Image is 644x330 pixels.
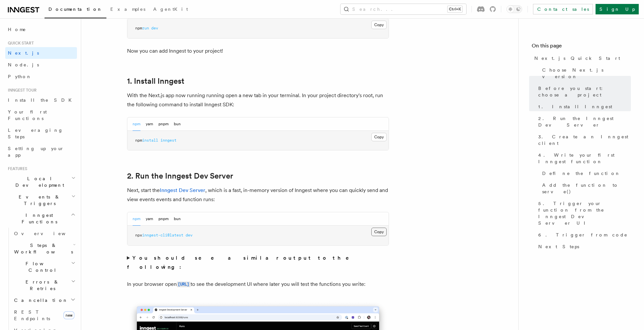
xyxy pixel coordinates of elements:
span: Errors & Retries [11,279,71,292]
span: 2. Run the Inngest Dev Server [538,115,631,128]
span: Setting up your app [8,146,64,158]
p: With the Next.js app now running running open a new tab in your terminal. In your project directo... [127,91,389,109]
button: npm [133,212,140,226]
a: 6. Trigger from code [536,229,631,241]
button: Copy [371,133,387,141]
span: Inngest Functions [5,212,71,225]
span: Cancellation [11,297,68,304]
button: yarn [146,212,153,226]
a: Next.js [5,47,77,59]
span: Before you start: choose a project [538,85,631,98]
a: Before you start: choose a project [536,82,631,101]
span: REST Endpoints [14,309,50,321]
strong: You should see a similar output to the following: [127,255,359,270]
span: 5. Trigger your function from the Inngest Dev Server UI [538,200,631,226]
span: Python [8,74,32,79]
span: new [64,311,74,319]
span: Quick start [5,41,34,46]
a: Choose Next.js version [540,64,631,82]
a: Python [5,71,77,82]
button: Toggle dark mode [506,5,522,13]
a: Leveraging Steps [5,124,77,143]
span: Define the function [542,170,620,177]
span: Local Development [5,175,71,188]
button: bun [174,117,181,131]
a: Contact sales [533,4,593,14]
kbd: Ctrl+K [448,6,462,12]
a: Examples [106,2,149,18]
a: 1. Install Inngest [127,77,184,86]
span: Flow Control [11,260,71,273]
a: 2. Run the Inngest Dev Server [127,171,233,181]
span: inngest-cli@latest [142,233,183,237]
a: Overview [11,228,77,239]
a: Your first Functions [5,106,77,124]
span: Next.js Quick Start [534,55,620,61]
a: AgentKit [149,2,192,18]
a: 2. Run the Inngest Dev Server [536,113,631,131]
a: 4. Write your first Inngest function [536,149,631,167]
span: Choose Next.js version [542,67,631,80]
p: Next, start the , which is a fast, in-memory version of Inngest where you can quickly send and vi... [127,186,389,204]
button: yarn [146,117,153,131]
span: inngest [160,138,176,143]
span: dev [151,26,158,30]
span: Node.js [8,62,39,67]
a: [URL] [177,281,191,287]
span: npm [135,138,142,143]
span: Inngest tour [5,88,37,93]
span: Next.js [8,50,39,56]
a: Install the SDK [5,94,77,106]
a: 3. Create an Inngest client [536,131,631,149]
button: npm [133,117,140,131]
a: Documentation [45,2,106,18]
a: Node.js [5,59,77,71]
a: Define the function [540,167,631,179]
span: Home [8,26,26,33]
span: Install the SDK [8,97,76,103]
button: Copy [371,21,387,29]
span: Next Steps [538,243,579,250]
a: Sign Up [596,4,639,14]
button: Search...Ctrl+K [340,4,466,14]
a: Add the function to serve() [540,179,631,198]
a: 1. Install Inngest [536,101,631,113]
span: 1. Install Inngest [538,103,612,110]
span: install [142,138,158,143]
span: npx [135,233,142,237]
span: 3. Create an Inngest client [538,133,631,147]
span: AgentKit [153,7,188,12]
button: pnpm [158,212,169,226]
span: Steps & Workflows [11,242,73,255]
a: Home [5,24,77,35]
span: Features [5,166,27,171]
span: Leveraging Steps [8,128,63,139]
a: Next Steps [536,241,631,252]
span: Your first Functions [8,109,47,121]
span: 4. Write your first Inngest function [538,152,631,165]
span: Examples [110,7,145,12]
span: Documentation [48,7,102,12]
button: bun [174,212,181,226]
a: Next.js Quick Start [532,52,631,64]
span: dev [186,233,193,237]
button: Events & Triggers [5,191,77,209]
button: Errors & Retries [11,276,77,294]
summary: You should see a similar output to the following: [127,253,389,272]
span: Add the function to serve() [542,182,631,195]
button: Inngest Functions [5,209,77,228]
h4: On this page [532,42,631,52]
a: REST Endpointsnew [11,306,77,324]
button: Steps & Workflows [11,239,77,258]
button: pnpm [158,117,169,131]
button: Cancellation [11,294,77,306]
a: 5. Trigger your function from the Inngest Dev Server UI [536,198,631,229]
p: Now you can add Inngest to your project! [127,46,389,56]
button: Flow Control [11,258,77,276]
p: In your browser open to see the development UI where later you will test the functions you write: [127,280,389,289]
a: Setting up your app [5,143,77,161]
span: Overview [14,231,82,236]
button: Local Development [5,173,77,191]
a: Inngest Dev Server [160,187,205,193]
